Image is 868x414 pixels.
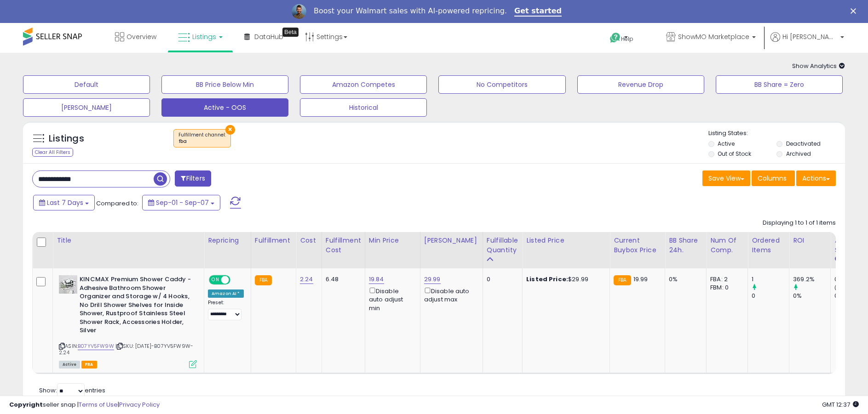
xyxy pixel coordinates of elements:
a: B07YV5FW9W [78,342,114,350]
span: ShowMO Marketplace [678,32,749,41]
div: 0 [752,292,789,300]
button: Historical [300,98,427,117]
div: 0% [669,275,699,284]
span: Sep-01 - Sep-07 [156,198,209,207]
button: Sep-01 - Sep-07 [142,195,220,210]
div: Listed Price [526,236,606,245]
small: FBA [614,275,631,285]
button: [PERSON_NAME] [23,98,150,117]
img: 51pB+qPlFkL._SL40_.jpg [59,275,77,294]
img: Profile image for Adrian [292,4,306,19]
label: Deactivated [786,140,821,147]
div: Close [851,8,860,14]
div: Ordered Items [752,236,785,255]
div: Cost [300,236,318,245]
button: Save View [702,170,750,186]
a: Get started [514,6,562,17]
div: Title [57,236,200,245]
label: Active [718,140,735,147]
span: OFF [229,276,244,284]
button: Revenue Drop [577,75,704,94]
div: Num of Comp. [710,236,744,255]
a: Listings [171,23,230,51]
span: Show Analytics [792,62,845,70]
a: Hi [PERSON_NAME] [770,32,844,53]
a: 29.99 [424,275,441,284]
span: Help [621,35,633,43]
div: 0 [487,275,515,284]
small: (0%) [834,284,847,291]
b: KINCMAX Premium Shower Caddy - Adhesive Bathroom Shower Organizer and Storage w/ 4 Hooks, No Dril... [80,275,191,337]
a: Overview [108,23,163,51]
a: DataHub [237,23,290,51]
strong: Copyright [9,400,43,409]
button: BB Price Below Min [161,75,288,94]
div: Fulfillable Quantity [487,236,518,255]
div: ASIN: [59,275,197,367]
button: Last 7 Days [33,195,95,210]
span: | SKU: [DATE]-B07YV5FW9W-2.24 [59,342,193,356]
button: × [225,125,235,135]
div: Tooltip anchor [282,28,299,37]
p: Listing States: [708,129,845,138]
span: Listings [192,32,216,41]
div: FBM: 0 [710,284,741,292]
span: All listings currently available for purchase on Amazon [59,361,80,369]
div: Boost your Walmart sales with AI-powered repricing. [314,6,507,16]
div: Amazon AI * [208,289,244,298]
span: Hi [PERSON_NAME] [782,32,838,41]
div: $29.99 [526,275,603,284]
div: Repricing [208,236,247,245]
button: Columns [752,170,795,186]
div: Disable auto adjust min [369,286,413,312]
div: 1 [752,275,789,284]
button: Amazon Competes [300,75,427,94]
div: ROI [793,236,827,245]
a: Settings [298,23,354,51]
h5: Listings [49,132,84,145]
span: DataHub [254,32,283,41]
button: No Competitors [438,75,565,94]
span: FBA [81,361,97,369]
a: 19.84 [369,275,384,284]
span: Overview [126,32,156,41]
small: FBA [255,275,272,285]
span: 19.99 [633,275,648,284]
div: Avg BB Share [834,236,868,255]
div: Displaying 1 to 1 of 1 items [763,219,836,227]
button: BB Share = Zero [716,75,843,94]
span: Compared to: [96,199,138,208]
div: Clear All Filters [32,148,73,157]
small: Avg BB Share. [834,255,840,263]
span: Show: entries [39,386,105,395]
div: 0% [793,292,830,300]
label: Archived [786,150,811,158]
div: [PERSON_NAME] [424,236,479,245]
div: Disable auto adjust max [424,286,476,304]
a: Terms of Use [79,400,118,409]
div: Current Buybox Price [614,236,661,255]
label: Out of Stock [718,150,751,158]
button: Active - OOS [161,98,288,117]
span: Last 7 Days [47,198,83,207]
button: Default [23,75,150,94]
div: fba [178,138,226,145]
span: Fulfillment channel : [178,131,226,145]
span: ON [210,276,221,284]
a: 2.24 [300,275,313,284]
a: Help [603,25,651,53]
div: Fulfillment Cost [326,236,361,255]
span: Columns [758,174,787,183]
b: Listed Price: [526,275,568,284]
i: Get Help [609,32,621,44]
div: BB Share 24h. [669,236,702,255]
div: seller snap | | [9,401,160,409]
div: Preset: [208,300,244,320]
span: 2025-09-15 12:37 GMT [822,400,859,409]
button: Filters [175,170,211,187]
div: Fulfillment [255,236,292,245]
div: 6.48 [326,275,358,284]
a: Privacy Policy [119,400,160,409]
button: Actions [796,170,836,186]
div: FBA: 2 [710,275,741,284]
